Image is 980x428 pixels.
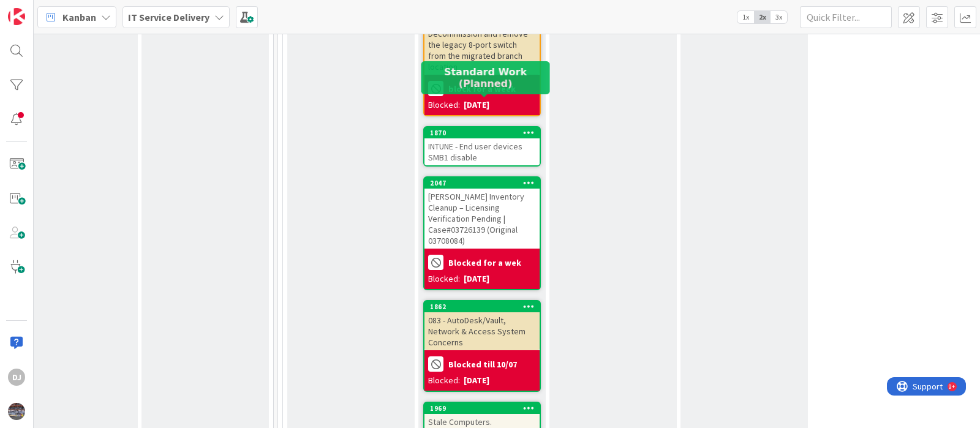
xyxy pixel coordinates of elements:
div: Blocked: [428,374,460,387]
span: Support [26,2,56,17]
input: Quick Filter... [800,6,892,28]
div: 1870 [430,129,540,137]
div: 1862083 - AutoDesk/Vault, Network & Access System Concerns [424,301,540,350]
div: 2047 [430,179,540,187]
div: 1969 [424,403,540,414]
b: Blocked for a wek [448,258,521,267]
div: 1969 [430,404,540,413]
div: [PERSON_NAME] Inventory Cleanup – Licensing Verification Pending | Case#03726139 (Original 03708084) [424,189,540,249]
div: [DATE] [464,99,489,111]
b: Blocked till 10/07 [448,360,517,369]
h5: Standard Work (Planned) [426,66,545,89]
span: 1x [737,11,754,23]
div: 1870 [424,127,540,138]
b: IT Service Delivery [128,11,209,23]
div: Decommission and remove the legacy 8-port switch from the migrated branch location [424,26,540,75]
div: Blocked: [428,99,460,111]
div: 1862 [430,302,540,311]
div: Blocked: [428,272,460,285]
div: 1870INTUNE - End user devices SMB1 disable [424,127,540,165]
div: 2047 [424,178,540,189]
div: INTUNE - End user devices SMB1 disable [424,138,540,165]
div: DJ [8,369,25,386]
div: [DATE] [464,272,489,285]
img: Visit kanbanzone.com [8,8,25,25]
span: Kanban [62,10,96,24]
div: 1862 [424,301,540,312]
span: 2x [754,11,771,23]
span: 3x [771,11,787,23]
div: 9+ [62,5,68,15]
img: avatar [8,403,25,420]
div: 2047[PERSON_NAME] Inventory Cleanup – Licensing Verification Pending | Case#03726139 (Original 03... [424,178,540,249]
div: Decommission and remove the legacy 8-port switch from the migrated branch location [424,15,540,75]
div: [DATE] [464,374,489,387]
div: 083 - AutoDesk/Vault, Network & Access System Concerns [424,312,540,350]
